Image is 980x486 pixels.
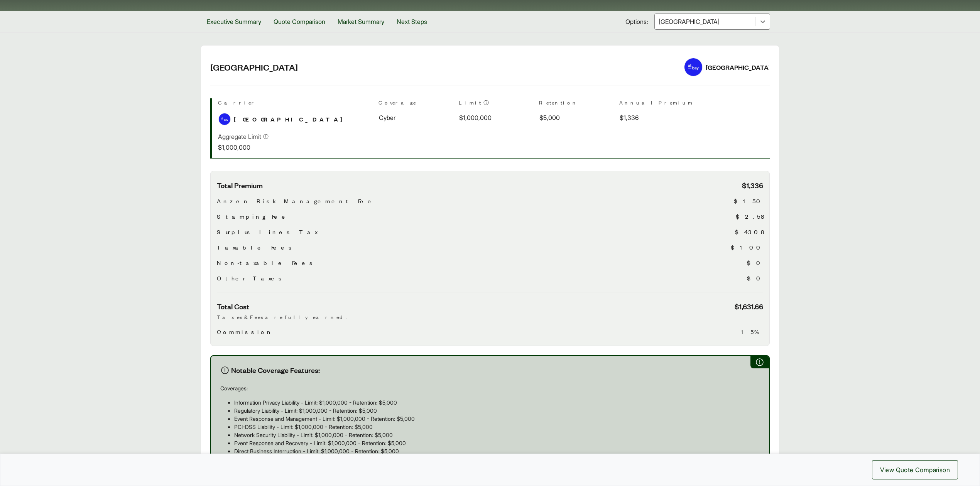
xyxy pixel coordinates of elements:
p: $1,000,000 [218,143,269,152]
th: Carrier [218,98,372,110]
button: Quote Comparison [267,11,331,32]
p: Event Response and Management - Limit: $1,000,000 - Retention: $5,000 [234,415,760,423]
span: $0 [747,258,763,267]
p: Aggregate Limit [218,132,261,141]
span: $1,336 [742,181,763,190]
span: 15% [741,327,763,336]
button: Executive Summary [201,11,267,32]
span: $1,000,000 [459,113,492,122]
span: Cyber [379,113,395,122]
span: Total Cost [217,302,249,311]
th: Limit [459,98,533,110]
p: Coverages: [220,384,760,392]
span: Non-taxable Fees [217,258,316,267]
span: $150 [734,196,763,206]
p: Taxes & Fees are fully earned. [217,313,763,321]
span: Other Taxes [217,273,285,283]
img: At-Bay logo [219,113,230,125]
span: $0 [747,273,763,283]
span: $1,631.66 [735,302,763,311]
span: Total Premium [217,181,263,190]
img: At-Bay logo [684,58,702,76]
button: Market Summary [331,11,390,32]
div: [GEOGRAPHIC_DATA] [706,62,770,73]
span: View Quote Comparison [880,465,950,474]
span: $100 [731,243,763,252]
span: [GEOGRAPHIC_DATA] [234,115,349,124]
span: $5,000 [539,113,560,122]
th: Retention [539,98,613,110]
span: $1,336 [620,113,639,122]
p: Information Privacy Liability - Limit: $1,000,000 - Retention: $5,000 [234,398,760,407]
p: Event Response and Recovery - Limit: $1,000,000 - Retention: $5,000 [234,439,760,447]
p: Direct Business Interruption - Limit: $1,000,000 - Retention: $5,000 [234,447,760,455]
span: Commission [217,327,274,336]
span: Options: [625,17,648,26]
p: Network Security Liability - Limit: $1,000,000 - Retention: $5,000 [234,431,760,439]
span: Stamping Fee [217,212,289,221]
th: Annual Premium [619,98,693,110]
span: Taxable Fees [217,243,295,252]
p: Regulatory Liability - Limit: $1,000,000 - Retention: $5,000 [234,407,760,415]
span: $2.58 [736,212,763,221]
span: Surplus Lines Tax [217,227,317,236]
th: Coverage [378,98,453,110]
button: View Quote Comparison [872,460,958,479]
span: Notable Coverage Features: [231,365,320,375]
span: Anzen Risk Management Fee [217,196,375,206]
p: PCI-DSS Liability - Limit: $1,000,000 - Retention: $5,000 [234,423,760,431]
span: $43.08 [735,227,763,236]
h2: [GEOGRAPHIC_DATA] [210,61,675,73]
button: Next Steps [390,11,433,32]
